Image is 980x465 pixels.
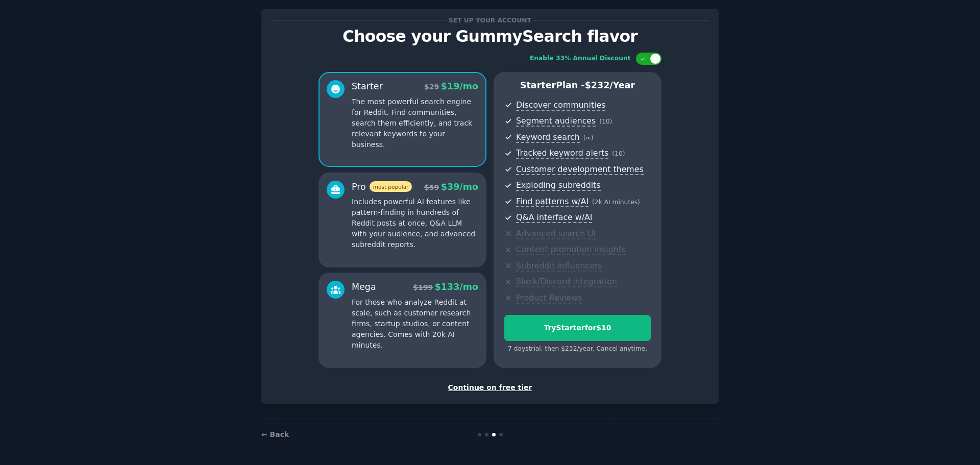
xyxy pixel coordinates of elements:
div: Starter [352,80,383,93]
div: Enable 33% Annual Discount [530,54,631,63]
p: Includes powerful AI features like pattern-finding in hundreds of Reddit posts at once, Q&A LLM w... [352,197,478,250]
span: Q&A interface w/AI [516,212,592,223]
span: $ 199 [413,283,433,291]
span: Set up your account [447,15,533,26]
span: most popular [370,181,412,192]
span: Content promotion insights [516,244,626,255]
div: Mega [352,281,376,293]
span: Find patterns w/AI [516,197,589,207]
span: Customer development themes [516,164,644,175]
span: Slack/Discord integration [516,277,617,287]
div: Pro [352,181,412,193]
span: Advanced search UI [516,229,596,239]
p: The most powerful search engine for Reddit. Find communities, search them efficiently, and track ... [352,96,478,150]
span: ( 10 ) [599,118,612,125]
span: $ 39 /mo [441,182,478,192]
p: Choose your GummySearch flavor [272,28,708,45]
button: TryStarterfor$10 [504,315,651,341]
span: $ 232 /year [585,80,635,90]
p: Starter Plan - [504,79,651,92]
span: Tracked keyword alerts [516,148,608,159]
a: ← Back [261,430,289,438]
span: Segment audiences [516,116,596,127]
span: Subreddit influencers [516,261,602,272]
div: 7 days trial, then $ 232 /year . Cancel anytime. [504,345,651,354]
span: $ 59 [424,183,439,191]
span: $ 133 /mo [435,282,478,292]
span: Keyword search [516,132,580,143]
span: Exploding subreddits [516,180,600,191]
p: For those who analyze Reddit at scale, such as customer research firms, startup studios, or conte... [352,297,478,351]
div: Continue on free tier [272,382,708,393]
span: ( 2k AI minutes ) [592,199,640,206]
span: $ 19 /mo [441,81,478,91]
span: $ 29 [424,83,439,91]
div: Try Starter for $10 [505,323,650,333]
span: ( 10 ) [612,150,625,157]
span: Product Reviews [516,293,582,304]
span: Discover communities [516,100,605,111]
span: ( ∞ ) [583,134,594,141]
